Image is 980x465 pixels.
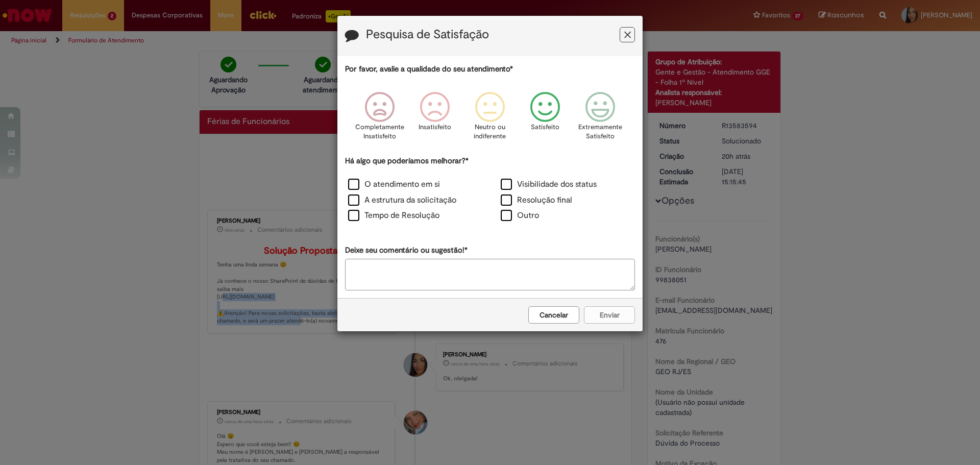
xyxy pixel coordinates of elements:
label: A estrutura da solicitação [348,194,456,206]
div: Neutro ou indiferente [464,84,516,154]
label: Outro [501,210,539,222]
label: O atendimento em si [348,179,440,190]
label: Resolução final [501,194,572,206]
label: Pesquisa de Satisfação [366,28,489,41]
label: Visibilidade dos status [501,179,597,190]
p: Extremamente Satisfeito [578,123,622,141]
div: Satisfeito [519,84,571,154]
p: Neutro ou indiferente [472,123,508,141]
label: Deixe seu comentário ou sugestão!* [345,245,468,256]
label: Tempo de Resolução [348,210,439,222]
div: Há algo que poderíamos melhorar?* [345,156,635,225]
p: Satisfeito [531,123,559,132]
button: Cancelar [528,306,579,324]
div: Extremamente Satisfeito [574,84,626,154]
div: Insatisfeito [409,84,461,154]
div: Completamente Insatisfeito [353,84,405,154]
p: Completamente Insatisfeito [355,123,404,141]
label: Por favor, avalie a qualidade do seu atendimento* [345,64,513,75]
p: Insatisfeito [419,123,451,132]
